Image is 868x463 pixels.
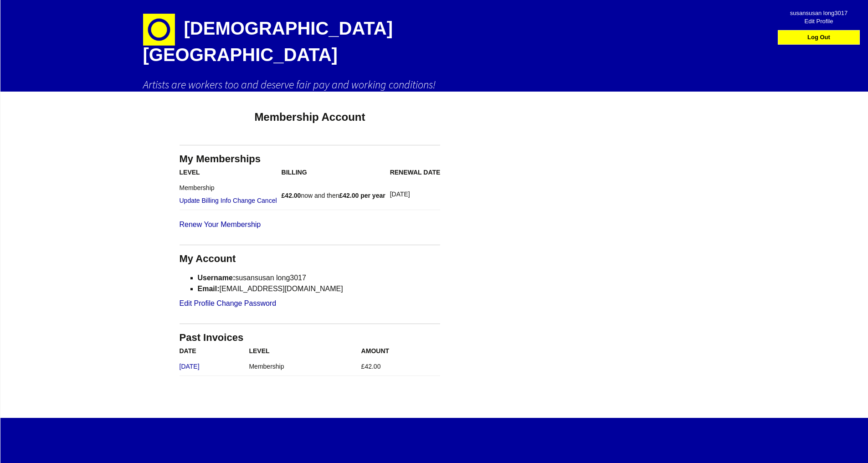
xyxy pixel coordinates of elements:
[180,331,441,345] h3: Past Invoices
[198,283,441,294] li: [EMAIL_ADDRESS][DOMAIN_NAME]
[143,77,726,92] h2: Artists are workers too and deserve fair pay and working conditions!
[143,14,175,46] img: circle-e1448293145835.png
[198,273,441,283] li: susansusan long3017
[180,194,231,207] a: Update Billing Info
[786,6,851,14] span: susansusan long3017
[361,357,441,376] td: £42.00
[180,345,249,357] th: Date
[257,194,277,207] a: Cancel
[390,166,441,179] th: Renewal Date
[216,298,276,309] a: Change Password
[180,110,441,124] h1: Membership Account
[233,194,255,207] a: Change
[339,192,385,199] b: £42.00 per year
[180,252,441,266] h3: My Account
[198,274,236,282] strong: Username:
[180,363,200,370] a: [DATE]
[780,31,858,44] a: Log Out
[282,166,390,179] th: Billing
[180,166,282,179] th: Level
[180,219,355,230] a: View all Membership Options
[180,179,282,210] td: Membership
[282,192,301,199] b: £42.00
[198,285,220,293] strong: Email:
[180,298,215,309] a: Edit Profile
[180,153,441,166] h3: My Memberships
[249,357,361,376] td: Membership
[786,14,851,22] span: Edit Profile
[361,345,441,357] th: Amount
[390,179,441,210] td: [DATE]
[249,345,361,357] th: Level
[282,189,385,202] p: now and then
